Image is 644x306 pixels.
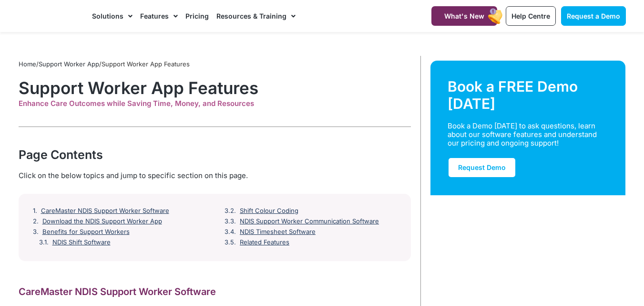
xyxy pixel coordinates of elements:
span: What's New [444,12,484,20]
span: Help Centre [511,12,550,20]
a: Request Demo [448,157,516,178]
a: Support Worker App [39,60,99,68]
div: Book a FREE Demo [DATE] [448,78,609,112]
div: Page Contents [19,146,411,163]
a: CareMaster NDIS Support Worker Software [41,207,169,215]
span: Request Demo [458,163,506,171]
img: CareMaster Logo [19,9,83,23]
span: Support Worker App Features [102,60,190,68]
a: Benefits for Support Workers [42,228,130,236]
a: Related Features [240,239,289,246]
span: Request a Demo [567,12,620,20]
a: What's New [431,6,497,26]
h2: CareMaster NDIS Support Worker Software [19,285,411,298]
a: Home [19,60,36,68]
a: Help Centre [506,6,556,26]
a: NDIS Support Worker Communication Software [240,218,379,225]
a: NDIS Timesheet Software [240,228,316,236]
h1: Support Worker App Features [19,78,411,98]
a: Download the NDIS Support Worker App [42,218,162,225]
div: Enhance Care Outcomes while Saving Time, Money, and Resources [19,99,411,108]
a: Shift Colour Coding [240,207,298,215]
a: NDIS Shift Software [52,239,111,246]
a: Request a Demo [561,6,626,26]
div: Book a Demo [DATE] to ask questions, learn about our software features and understand our pricing... [448,122,597,148]
span: / / [19,60,190,68]
div: Click on the below topics and jump to specific section on this page. [19,170,411,181]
